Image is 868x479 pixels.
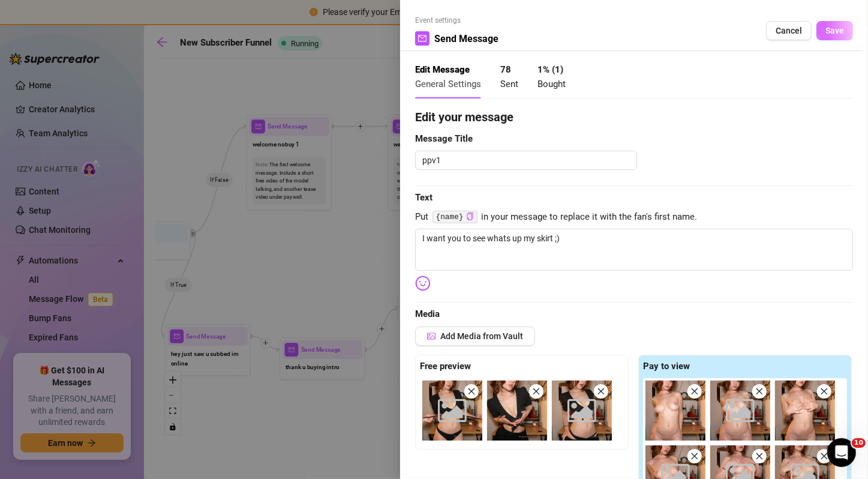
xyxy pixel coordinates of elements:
[537,64,563,75] strong: 1 % ( 1 )
[418,34,427,43] span: mail
[420,361,471,372] strong: Free preview
[816,21,853,40] button: Save
[415,15,498,26] span: Event settings
[755,452,764,460] span: close
[415,110,513,124] strong: Edit your message
[825,26,844,35] span: Save
[415,64,470,75] strong: Edit Message
[776,26,802,35] span: Cancel
[415,229,853,271] textarea: I want you to see whats up my skirt ;)
[433,211,477,223] code: {name}
[645,381,705,441] img: media
[415,133,473,144] strong: Message Title
[775,381,835,441] img: media
[415,151,637,170] textarea: ppv1
[415,276,431,291] img: svg%3e
[820,387,828,396] span: close
[466,212,474,220] span: copy
[597,387,605,396] span: close
[766,21,812,40] button: Cancel
[532,387,540,396] span: close
[852,438,866,448] span: 10
[820,452,828,460] span: close
[427,332,435,340] span: picture
[643,361,690,372] strong: Pay to view
[415,309,440,319] strong: Media
[690,452,699,460] span: close
[500,79,518,89] span: Sent
[466,212,474,221] button: Click to Copy
[415,210,853,224] span: Put in your message to replace it with the fan's first name.
[537,79,566,89] span: Bought
[487,381,547,441] img: media
[434,31,498,46] span: Send Message
[415,327,535,346] button: Add Media from Vault
[467,387,476,396] span: close
[415,79,481,89] span: General Settings
[415,192,433,203] strong: Text
[690,387,699,396] span: close
[827,438,856,467] iframe: Intercom live chat
[500,64,511,75] strong: 78
[755,387,764,396] span: close
[440,331,523,341] span: Add Media from Vault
